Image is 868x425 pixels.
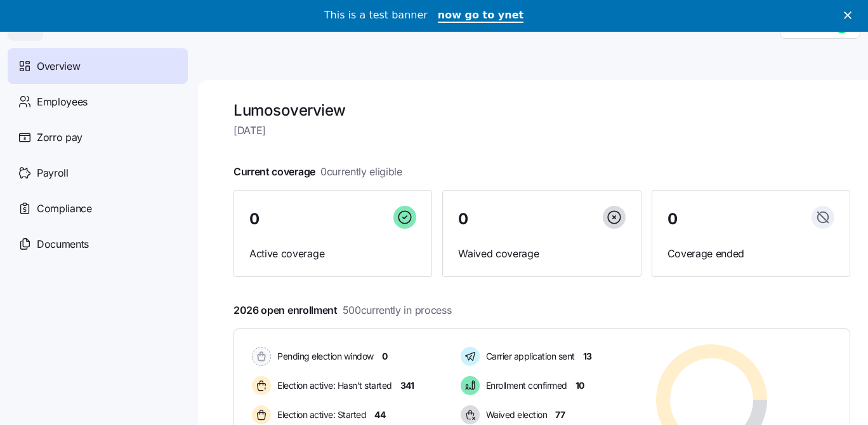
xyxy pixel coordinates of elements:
span: 2026 open enrollment [233,302,451,318]
span: 77 [555,408,565,421]
a: Payroll [8,155,188,191]
a: Overview [8,48,188,84]
span: Employees [37,94,88,110]
span: Documents [37,236,89,252]
span: Current coverage [233,164,402,180]
a: Compliance [8,191,188,226]
span: Active coverage [249,246,416,262]
span: Carrier application sent [482,350,575,363]
span: 0 [249,212,260,227]
span: 13 [583,350,592,363]
span: Election active: Hasn't started [273,379,392,392]
span: Overview [37,58,80,74]
span: 0 currently eligible [320,164,402,180]
span: [DATE] [233,123,850,138]
span: Compliance [37,201,92,217]
span: 0 [667,212,678,227]
span: Election active: Started [273,408,366,421]
span: Pending election window [273,350,374,363]
a: now go to ynet [438,9,523,23]
div: Close [844,11,857,19]
span: 10 [575,379,584,392]
a: Zorro pay [8,119,188,155]
a: Employees [8,84,188,119]
span: 0 [458,212,468,227]
span: Coverage ended [667,246,834,262]
a: Documents [8,226,188,262]
span: Waived coverage [458,246,625,262]
span: 500 currently in process [343,302,452,318]
span: Zorro pay [37,130,82,145]
span: 0 [382,350,388,363]
span: 44 [374,408,385,421]
h1: Lumos overview [233,100,850,120]
div: This is a test banner [324,9,428,22]
span: 341 [400,379,414,392]
span: Enrollment confirmed [482,379,567,392]
span: Payroll [37,165,69,181]
span: Waived election [482,408,548,421]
